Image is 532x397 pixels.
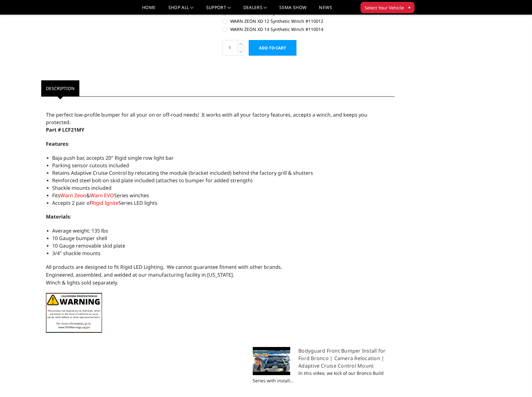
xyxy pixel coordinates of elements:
span: Series LED lights [118,199,157,206]
span: 10 Gauge bumper shell [52,235,107,242]
span: Average weight: 135 lbs [52,227,108,234]
span: Accepts 2 pair of [52,199,92,206]
a: Rigid Ignite [92,199,118,206]
h5: Bodyguard Front Bumper Install for Ford Bronco | Camera Relocation | Adaptive Cruise Control Mount [253,347,395,369]
a: Warn Zeon [60,192,86,199]
span: igid Ignite [95,199,118,206]
img: default.jpg [253,347,290,375]
span: Shackle mounts included [52,184,112,191]
span: Part # LCF21MY [46,126,84,133]
span: All products are designed to fit Rigid LED Lighting. We cannot guarantee fitment with other brands. [46,264,282,270]
span: ▾ [408,4,410,11]
strong: Features [46,140,68,147]
p: In this video, we kick of our Bronco Build Series with install... [253,369,395,384]
strong: Materials [46,213,70,220]
span: R [92,199,95,206]
a: Dealers [243,5,267,14]
a: Warn EVO [90,192,114,199]
label: WARN ZEON XD 12 Synthetic Winch #110012 [222,18,395,24]
span: : [46,140,69,147]
iframe: Chat Widget [501,367,532,397]
a: Description [41,80,79,96]
a: Bodyguard Front Bumper Install for Ford Bronco | Camera Relocation | Adaptive Cruise Control Moun... [253,347,395,384]
span: & [86,192,90,199]
span: The perfect low-profile bumper for all your on or off-road needs! It works with all your factory ... [46,111,367,126]
span: : [46,213,71,220]
a: shop all [168,5,194,14]
a: Home [142,5,156,14]
span: 3/4" shackle mounts [52,250,101,257]
span: Series winches [114,192,149,199]
span: Select Your Vehicle [365,4,404,11]
a: News [319,5,332,14]
button: Select Your Vehicle [360,2,415,13]
span: 10 Gauge removable skid plate [52,242,125,249]
span: Parking sensor cutouts included [52,162,129,169]
label: WARN ZEON XD 14 Synthetic Winch #110014 [222,26,395,33]
span: Baja push bar, accepts 20" Rigid single row light bar [52,154,174,161]
span: Reinforced steel bolt-on skid plate included (attaches to bumper for added strength) [52,177,252,184]
a: Support [206,5,231,14]
input: Add to Cart [249,40,296,56]
span: Winch & lights sold separately. [46,279,118,286]
span: Retains Adaptive Cruise Control by relocating the module (bracket included) behind the factory gr... [52,169,313,176]
a: SEMA Show [279,5,306,14]
span: Engineered, assembled, and welded at our manufacturing facility in [US_STATE]. [46,271,234,278]
span: Fits [52,192,60,199]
